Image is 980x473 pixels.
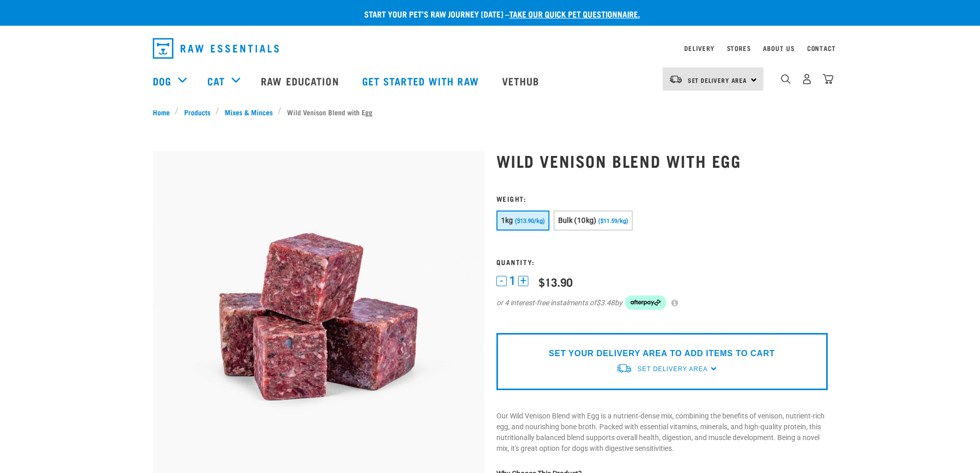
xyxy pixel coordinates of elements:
button: Bulk (10kg) ($11.59/kg) [554,211,633,231]
h1: Wild Venison Blend with Egg [496,151,828,170]
span: Bulk (10kg) [558,216,597,224]
a: Get started with Raw [352,60,492,101]
nav: breadcrumbs [153,107,828,117]
img: Afterpay [625,295,666,310]
button: - [496,276,507,286]
a: Vethub [492,60,553,101]
a: take our quick pet questionnaire. [509,11,640,16]
a: Delivery [684,46,714,50]
img: van-moving.png [669,75,683,84]
span: Set Delivery Area [637,365,707,373]
img: home-icon-1@2x.png [781,74,791,84]
a: Home [153,107,175,117]
span: 1kg [501,216,513,224]
a: About Us [763,46,794,50]
img: van-moving.png [616,363,632,374]
nav: dropdown navigation [145,34,836,63]
span: Set Delivery Area [688,78,747,82]
a: Raw Education [251,60,351,101]
div: or 4 interest-free instalments of by [496,295,828,310]
span: 1 [509,275,515,286]
div: $13.90 [539,275,573,288]
h3: Weight: [496,195,828,202]
a: Contact [807,46,836,50]
a: Products [179,107,216,117]
span: $3.48 [596,297,615,308]
a: Stores [727,46,751,50]
p: Our Wild Venison Blend with Egg is a nutrient-dense mix, combining the benefits of venison, nutri... [496,411,828,454]
p: SET YOUR DELIVERY AREA TO ADD ITEMS TO CART [549,347,775,360]
button: + [518,276,528,286]
h3: Quantity: [496,258,828,266]
img: user.png [801,74,812,84]
img: home-icon@2x.png [823,74,833,84]
button: 1kg ($13.90/kg) [496,211,549,231]
span: ($13.90/kg) [515,218,545,224]
img: Raw Essentials Logo [153,38,279,59]
a: Mixes & Minces [219,107,278,117]
a: Dog [153,73,171,89]
span: ($11.59/kg) [598,218,628,224]
a: Cat [207,73,225,89]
